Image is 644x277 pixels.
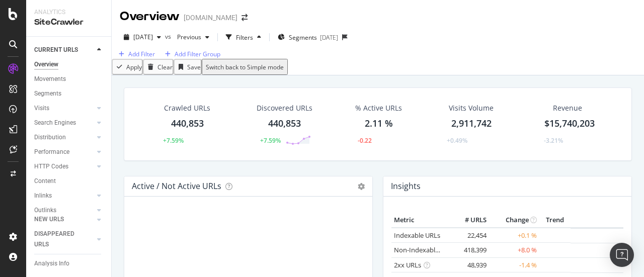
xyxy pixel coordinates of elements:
[34,132,66,143] div: Distribution
[394,231,440,240] a: Indexable URLs
[34,205,56,216] div: Outlinks
[164,103,210,113] div: Crawled URLs
[34,103,49,114] div: Visits
[120,8,180,25] div: Overview
[449,213,489,228] th: # URLS
[34,147,94,157] a: Performance
[34,45,78,55] div: CURRENT URLS
[489,243,539,258] td: +8.0 %
[34,74,104,84] a: Movements
[202,59,288,75] button: Switch back to Simple mode
[449,257,489,272] td: 48,939
[489,257,539,272] td: -1.4 %
[610,243,634,267] div: Open Intercom Messenger
[34,59,104,70] a: Overview
[34,74,66,84] div: Movements
[34,103,94,114] a: Visits
[489,213,539,228] th: Change
[34,161,94,172] a: HTTP Codes
[34,205,94,216] a: Outlinks
[34,229,85,250] div: DISAPPEARED URLS
[447,136,467,145] div: +0.49%
[34,229,94,250] a: DISAPPEARED URLS
[165,32,173,41] span: vs
[158,49,223,59] button: Add Filter Group
[391,179,421,193] h4: Insights
[34,88,61,99] div: Segments
[143,59,174,75] button: Clear
[260,136,281,145] div: +7.59%
[257,103,312,113] div: Discovered URLs
[34,214,94,225] a: NEW URLS
[34,191,94,201] a: Inlinks
[163,136,184,145] div: +7.59%
[34,258,69,269] div: Analysis Info
[173,29,213,45] button: Previous
[34,176,56,187] div: Content
[365,117,393,130] div: 2.11 %
[132,179,221,193] h4: Active / Not Active URLs
[112,49,158,59] button: Add Filter
[184,13,237,23] div: [DOMAIN_NAME]
[222,29,265,45] button: Filters
[394,260,421,269] a: 2xx URLs
[289,33,317,42] span: Segments
[187,63,201,71] div: Save
[34,8,103,17] div: Analytics
[34,88,104,99] a: Segments
[320,33,338,42] div: [DATE]
[268,117,301,130] div: 440,853
[34,132,94,143] a: Distribution
[34,258,104,269] a: Analysis Info
[34,17,103,28] div: SiteCrawler
[391,213,449,228] th: Metric
[34,161,68,172] div: HTTP Codes
[544,117,595,129] span: $15,740,203
[175,50,220,58] div: Add Filter Group
[128,50,155,58] div: Add Filter
[206,63,284,71] div: Switch back to Simple mode
[539,213,571,228] th: Trend
[449,243,489,258] td: 418,399
[157,63,173,71] div: Clear
[133,33,153,41] span: 2025 Sep. 3rd
[242,14,248,21] div: arrow-right-arrow-left
[34,191,52,201] div: Inlinks
[449,103,494,113] div: Visits Volume
[489,228,539,243] td: +0.1 %
[358,183,365,190] i: Options
[34,176,104,187] a: Content
[451,117,492,130] div: 2,911,742
[236,33,253,42] div: Filters
[394,245,455,254] a: Non-Indexable URLs
[34,45,94,55] a: CURRENT URLS
[34,147,69,157] div: Performance
[34,118,94,128] a: Search Engines
[171,117,204,130] div: 440,853
[34,59,58,70] div: Overview
[112,59,143,75] button: Apply
[174,59,202,75] button: Save
[553,103,582,113] span: Revenue
[358,136,372,145] div: -0.22
[449,228,489,243] td: 22,454
[126,63,142,71] div: Apply
[544,136,563,145] div: -3.21%
[34,118,76,128] div: Search Engines
[34,214,64,225] div: NEW URLS
[274,29,342,45] button: Segments[DATE]
[120,29,165,45] button: [DATE]
[355,103,402,113] div: % Active URLs
[173,33,201,41] span: Previous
